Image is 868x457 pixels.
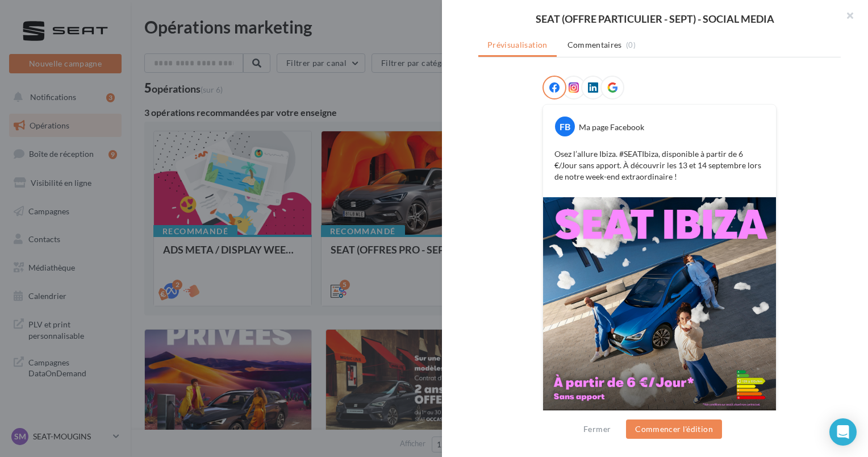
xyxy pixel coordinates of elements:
[626,40,636,49] span: (0)
[579,422,615,436] button: Fermer
[555,117,575,136] div: FB
[567,39,622,51] span: Commentaires
[554,148,765,182] p: Osez l’allure Ibiza. #SEATIbiza, disponible à partir de 6 €/Jour sans apport. À découvrir les 13 ...
[460,14,850,24] div: SEAT (OFFRE PARTICULIER - SEPT) - SOCIAL MEDIA
[626,419,722,439] button: Commencer l'édition
[579,122,644,133] div: Ma page Facebook
[829,418,857,446] div: Open Intercom Messenger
